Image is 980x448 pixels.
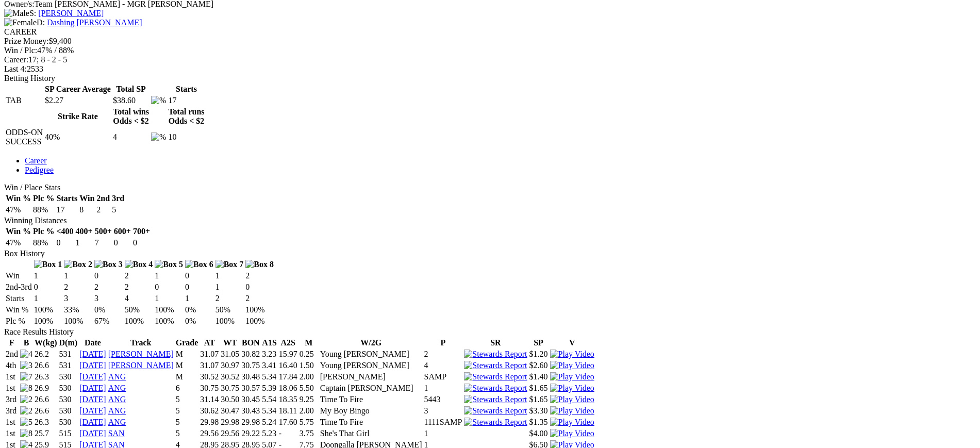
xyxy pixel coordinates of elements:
th: 600+ [113,226,131,237]
td: Plc % [5,316,32,326]
th: D(m) [59,338,78,348]
td: TAB [5,95,43,106]
td: 26.6 [34,406,58,416]
th: SP [529,338,549,348]
td: $3.30 [529,406,549,416]
td: 5.50 [299,383,319,393]
td: 530 [59,394,78,405]
img: 2 [20,395,32,404]
a: [DATE] [79,361,106,370]
th: SP Career Average [44,84,111,94]
th: Strike Rate [44,107,111,126]
td: 2nd [5,349,19,359]
td: 2 [94,282,123,292]
td: [PERSON_NAME] [320,372,423,382]
img: Play Video [550,418,594,427]
a: Watch Replay on Watchdog [550,429,594,438]
td: $2.27 [44,95,111,106]
img: Box 1 [34,260,62,269]
td: M [175,349,199,359]
a: [DATE] [79,372,106,381]
td: 530 [59,372,78,382]
td: 3 [63,293,93,304]
td: 2 [63,282,93,292]
div: Win / Place Stats [4,183,976,192]
td: 3 [424,406,463,416]
td: 0% [94,305,123,315]
td: 17.60 [278,417,298,427]
td: 29.98 [220,417,240,427]
td: 0 [34,282,63,292]
th: 3rd [111,193,125,204]
td: 67% [94,316,123,326]
a: View replay [550,418,594,426]
td: 17 [168,95,205,106]
td: 2 [424,349,463,359]
td: 30.52 [200,372,219,382]
th: A1S [261,338,277,348]
td: Young [PERSON_NAME] [320,360,423,371]
td: 47% [5,238,31,248]
td: 0% [185,316,214,326]
a: Pedigree [25,165,54,174]
td: 1st [5,372,19,382]
td: My Boy Bingo [320,406,423,416]
img: Play Video [550,372,594,381]
td: $1.65 [529,383,549,393]
td: 1 [424,428,463,439]
th: V [550,338,595,348]
td: 9.25 [299,394,319,405]
td: 2 [245,271,274,281]
td: 1st [5,383,19,393]
td: 2 [215,293,244,304]
td: 1 [424,383,463,393]
td: 0% [185,305,214,315]
img: Stewards Report [464,384,527,393]
th: WT [220,338,240,348]
td: 26.6 [34,394,58,405]
img: % [151,132,166,142]
td: 1 [215,271,244,281]
a: [DATE] [79,418,106,426]
td: 5.54 [261,394,277,405]
td: 50% [215,305,244,315]
td: - [278,428,298,439]
td: 26.9 [34,383,58,393]
td: 3.41 [261,360,277,371]
td: 18.06 [278,383,298,393]
td: 1 [154,293,184,304]
th: Grade [175,338,199,348]
td: 1 [185,293,214,304]
td: 17 [56,205,78,215]
a: [PERSON_NAME] [108,350,174,358]
td: 25.7 [34,428,58,439]
th: BON [241,338,260,348]
img: Box 2 [64,260,92,269]
span: S: [4,9,36,18]
a: View replay [550,406,594,415]
td: 2.00 [299,372,319,382]
img: Box 6 [185,260,213,269]
td: 1.50 [299,360,319,371]
span: Last 4: [4,64,27,73]
td: SAMP [424,372,463,382]
td: 3 [94,293,123,304]
td: Time To Fire [320,417,423,427]
div: CAREER [4,27,976,37]
td: 30.45 [241,394,260,405]
div: 2533 [4,64,976,74]
th: Track [108,338,174,348]
td: 0 [185,282,214,292]
td: 29.56 [220,428,240,439]
a: [DATE] [79,350,106,358]
td: 17.84 [278,372,298,382]
td: 18.11 [278,406,298,416]
td: 0 [185,271,214,281]
div: Box History [4,249,976,258]
td: 0 [94,271,123,281]
td: 31.05 [220,349,240,359]
img: 3 [20,361,32,370]
div: 47% / 88% [4,46,976,55]
td: 29.98 [241,417,260,427]
td: 4 [112,127,150,147]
